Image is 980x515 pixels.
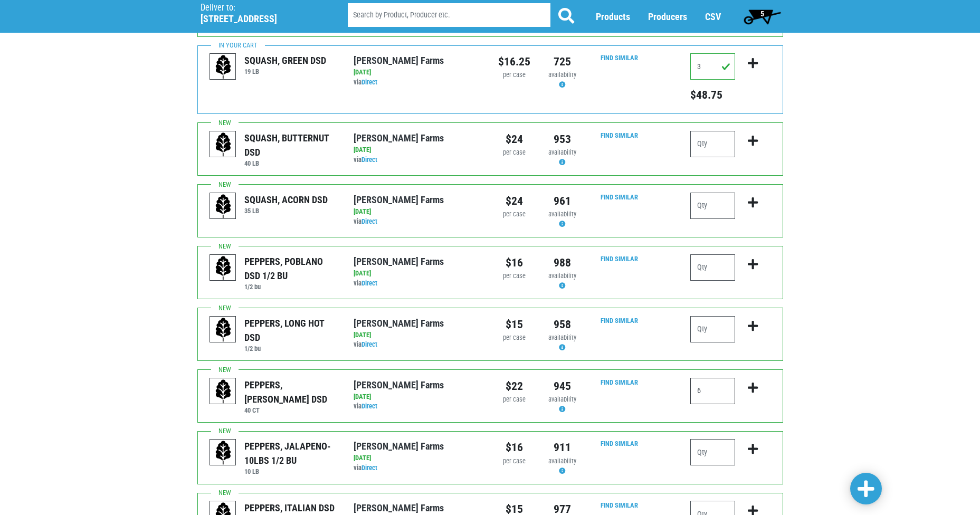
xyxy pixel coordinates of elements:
[354,502,444,513] a: [PERSON_NAME] Farms
[690,378,735,404] input: Qty
[354,379,444,390] a: [PERSON_NAME] Farms
[498,148,530,158] div: per case
[690,439,735,465] input: Qty
[498,209,530,220] div: per case
[739,6,786,27] a: 5
[601,131,638,139] a: Find Similar
[244,283,338,291] h6: 1/2 bu
[244,159,338,167] h6: 40 LB
[354,463,482,473] div: via
[354,145,482,155] div: [DATE]
[498,439,530,456] div: $16
[760,9,764,18] span: 5
[690,88,735,102] h5: Total price
[354,155,482,165] div: via
[548,457,576,465] span: availability
[546,131,578,148] div: 953
[498,53,530,70] div: $16.25
[705,11,721,22] a: CSV
[548,71,576,79] span: availability
[361,279,377,287] a: Direct
[361,217,377,225] a: Direct
[210,378,236,405] img: placeholder-variety-43d6402dacf2d531de610a020419775a.svg
[244,131,338,159] div: SQUASH, BUTTERNUT DSD
[601,378,638,386] a: Find Similar
[244,68,326,75] h6: 19 LB
[354,68,482,78] div: [DATE]
[601,501,638,509] a: Find Similar
[244,468,338,475] h6: 10 LB
[546,378,578,395] div: 945
[498,254,530,271] div: $16
[361,402,377,410] a: Direct
[354,340,482,350] div: via
[498,333,530,343] div: per case
[354,256,444,267] a: [PERSON_NAME] Farms
[354,330,482,340] div: [DATE]
[648,11,687,22] a: Producers
[361,78,377,86] a: Direct
[498,316,530,333] div: $15
[244,501,335,515] div: PEPPERS, ITALIAN DSD
[244,406,338,414] h6: 40 CT
[548,210,576,218] span: availability
[546,193,578,209] div: 961
[548,395,576,403] span: availability
[548,333,576,341] span: availability
[546,70,578,90] div: Availability may be subject to change.
[354,392,482,402] div: [DATE]
[546,316,578,333] div: 958
[548,148,576,156] span: availability
[354,194,444,205] a: [PERSON_NAME] Farms
[354,279,482,289] div: via
[354,441,444,452] a: [PERSON_NAME] Farms
[210,255,236,281] img: placeholder-variety-43d6402dacf2d531de610a020419775a.svg
[244,439,338,468] div: PEPPERS, JALAPENO- 10LBS 1/2 BU
[244,378,338,406] div: PEPPERS, [PERSON_NAME] DSD
[201,13,321,25] h5: [STREET_ADDRESS]
[244,53,326,68] div: SQUASH, GREEN DSD
[546,53,578,70] div: 725
[354,318,444,329] a: [PERSON_NAME] Farms
[596,11,630,22] a: Products
[498,378,530,395] div: $22
[361,156,377,164] a: Direct
[354,78,482,88] div: via
[498,271,530,281] div: per case
[548,272,576,280] span: availability
[498,193,530,209] div: $24
[354,207,482,217] div: [DATE]
[601,255,638,263] a: Find Similar
[601,193,638,201] a: Find Similar
[201,3,321,13] p: Deliver to:
[210,317,236,343] img: placeholder-variety-43d6402dacf2d531de610a020419775a.svg
[498,456,530,466] div: per case
[354,55,444,66] a: [PERSON_NAME] Farms
[244,254,338,283] div: PEPPERS, POBLANO DSD 1/2 BU
[601,440,638,447] a: Find Similar
[210,131,236,158] img: placeholder-variety-43d6402dacf2d531de610a020419775a.svg
[690,193,735,219] input: Qty
[546,439,578,456] div: 911
[244,193,328,207] div: SQUASH, ACORN DSD
[690,316,735,342] input: Qty
[601,317,638,325] a: Find Similar
[244,207,328,215] h6: 35 LB
[498,395,530,405] div: per case
[210,440,236,466] img: placeholder-variety-43d6402dacf2d531de610a020419775a.svg
[361,340,377,348] a: Direct
[244,316,338,345] div: PEPPERS, LONG HOT DSD
[361,464,377,472] a: Direct
[690,131,735,157] input: Qty
[354,132,444,144] a: [PERSON_NAME] Farms
[601,54,638,62] a: Find Similar
[244,345,338,352] h6: 1/2 bu
[690,254,735,281] input: Qty
[546,254,578,271] div: 988
[498,70,530,80] div: per case
[354,453,482,463] div: [DATE]
[354,402,482,412] div: via
[210,54,236,80] img: placeholder-variety-43d6402dacf2d531de610a020419775a.svg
